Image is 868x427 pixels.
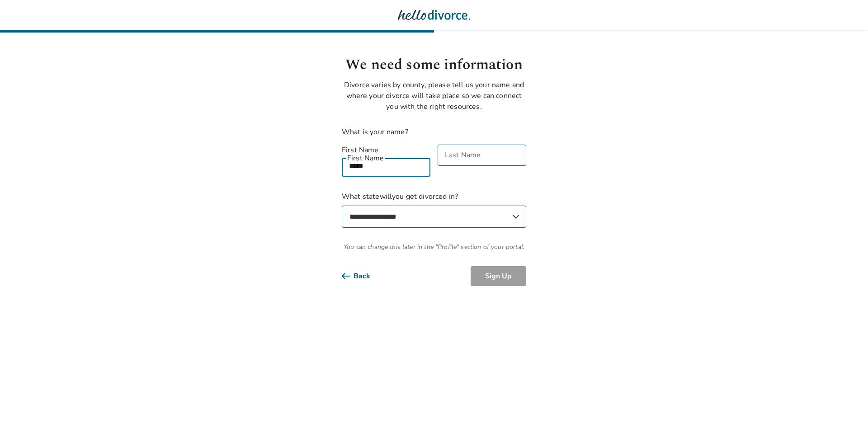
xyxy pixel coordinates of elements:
iframe: Chat Widget [823,384,868,427]
label: First Name [342,145,430,155]
button: Back [342,266,385,286]
img: Hello Divorce Logo [398,6,470,24]
h1: We need some information [342,54,526,76]
select: What statewillyou get divorced in? [342,206,526,228]
label: What state will you get divorced in? [342,191,526,228]
button: Sign Up [471,266,526,286]
span: You can change this later in the "Profile" section of your portal. [342,242,526,252]
label: What is your name? [342,127,408,137]
p: Divorce varies by county, please tell us your name and where your divorce will take place so we c... [342,80,526,112]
